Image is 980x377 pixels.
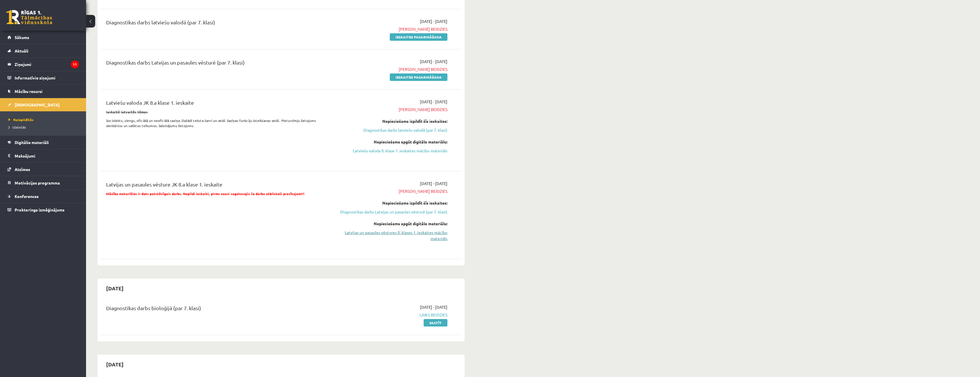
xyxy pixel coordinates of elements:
a: Diagnostikas darbs Latvijas un pasaules vēsturē (par 7. klasi) [339,209,447,215]
span: [DATE] - [DATE] [420,18,447,24]
div: Diagnostikas darbs latviešu valodā (par 7. klasi) [106,18,331,29]
legend: Informatīvie ziņojumi [15,71,79,84]
span: Digitālie materiāli [15,140,49,145]
span: Atzīmes [15,167,30,172]
div: Nepieciešams izpildīt šīs ieskaites: [339,118,447,124]
div: Diagnostikas darbs bioloģijā (par 7. klasi) [106,304,331,315]
a: Rīgas 1. Tālmācības vidusskola [6,10,52,24]
a: Digitālie materiāli [7,136,79,149]
a: Neizpildītās [9,117,80,122]
h2: [DATE] [100,281,129,295]
span: [DATE] - [DATE] [420,304,447,310]
a: Atzīmes [7,163,79,176]
span: Sākums [15,35,29,40]
a: Ieskaites pagarināšana [390,73,447,81]
span: Motivācijas programma [15,180,60,185]
span: Mācību materiālos ir dots patstāvīgais darbs. Nepildi ieskaiti, pirms neesi sagatavojis šo darbu ... [106,191,305,196]
a: Latviešu valoda 8. klase 1. ieskaites mācību materiāls [339,148,447,154]
a: Izlabotās [9,125,80,130]
span: Neizpildītās [9,117,34,122]
p: Sociolekts, slengs, oficiālā un neoficiālā saziņa. Dažādi teksta žanri un veidi. Saziņas funkciju... [106,118,331,128]
div: Diagnostikas darbs Latvijas un pasaules vēsturē (par 7. klasi) [106,59,331,69]
a: [DEMOGRAPHIC_DATA] [7,98,79,111]
span: [PERSON_NAME] beidzies [339,106,447,112]
a: Aktuāli [7,44,79,57]
legend: Ziņojumi [15,58,79,71]
span: [DEMOGRAPHIC_DATA] [15,102,60,107]
span: [DATE] - [DATE] [420,59,447,65]
legend: Maksājumi [15,149,79,162]
span: Proktoringa izmēģinājums [15,207,65,212]
div: Latviešu valoda JK 8.a klase 1. ieskaite [106,99,331,109]
span: [PERSON_NAME] beidzies [339,26,447,32]
span: Laiks beidzies [339,312,447,318]
a: Ieskaites pagarināšana [390,33,447,41]
span: [DATE] - [DATE] [420,180,447,186]
span: [PERSON_NAME] beidzies [339,66,447,72]
a: Motivācijas programma [7,176,79,189]
span: Izlabotās [9,125,26,129]
a: Informatīvie ziņojumi [7,71,79,84]
a: Sākums [7,31,79,44]
div: Nepieciešams apgūt digitālo materiālu: [339,221,447,227]
span: Mācību resursi [15,89,42,94]
i: 11 [71,61,79,68]
a: Maksājumi [7,149,79,162]
div: Nepieciešams izpildīt šīs ieskaites: [339,200,447,206]
div: Latvijas un pasaules vēsture JK 8.a klase 1. ieskaite [106,180,331,191]
span: [DATE] - [DATE] [420,99,447,105]
span: [PERSON_NAME] beidzies [339,188,447,194]
div: Nepieciešams apgūt digitālo materiālu: [339,139,447,145]
strong: Ieskaitē ietvertās tēmas [106,110,148,114]
a: Mācību resursi [7,85,79,98]
a: Proktoringa izmēģinājums [7,203,79,216]
a: Skatīt [424,319,447,327]
a: Ziņojumi11 [7,58,79,71]
a: Diagnostikas darbs latviešu valodā (par 7. klasi) [339,127,447,133]
a: Konferences [7,190,79,203]
span: Aktuāli [15,48,28,53]
a: Latvijas un pasaules vēstures 8. klases 1. ieskaites mācību materiāls [339,230,447,242]
h2: [DATE] [100,357,129,371]
span: Konferences [15,194,39,199]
